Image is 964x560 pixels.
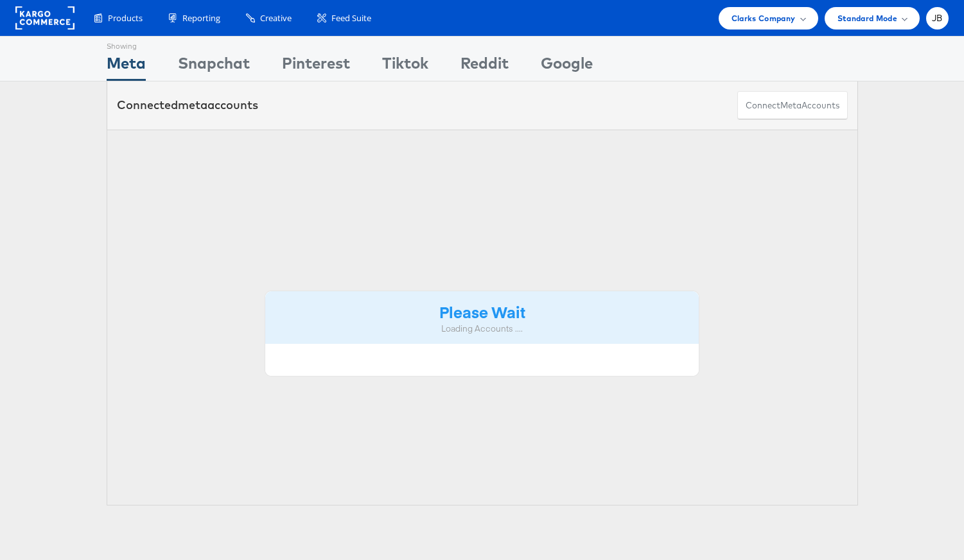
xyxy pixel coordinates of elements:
span: Products [108,12,143,24]
div: Pinterest [282,52,350,81]
span: Standard Mode [837,12,897,25]
div: Loading Accounts .... [275,323,690,335]
span: Clarks Company [732,12,796,25]
div: Connected accounts [117,97,258,114]
span: JB [932,14,943,22]
span: Reporting [182,12,220,24]
div: Google [541,52,593,81]
span: Feed Suite [331,12,371,24]
div: Tiktok [382,52,428,81]
span: meta [780,99,802,112]
div: Reddit [460,52,509,81]
div: Showing [107,37,146,52]
div: Meta [107,52,146,81]
button: ConnectmetaAccounts [737,91,848,120]
div: Snapchat [178,52,250,81]
span: meta [178,98,207,112]
strong: Please Wait [439,301,525,322]
span: Creative [260,12,292,24]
